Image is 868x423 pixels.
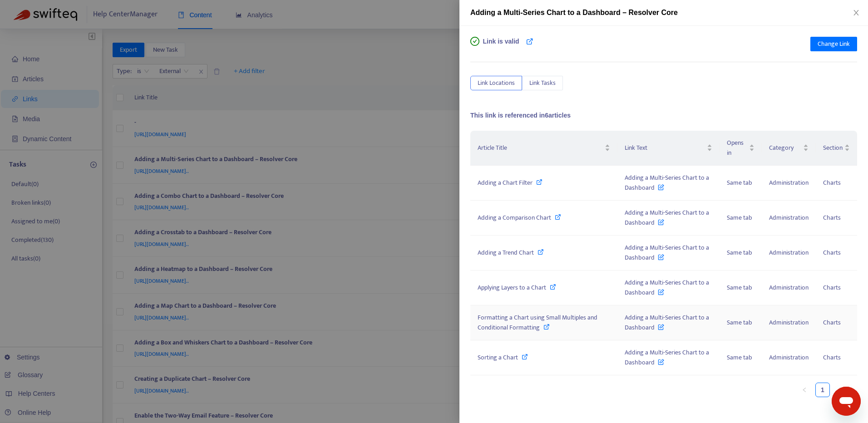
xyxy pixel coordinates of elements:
span: Administration [769,212,809,223]
button: Change Link [810,37,857,51]
span: Same tab [727,317,752,328]
a: 1 [816,383,829,397]
th: Opens in [720,131,762,166]
span: Adding a Multi-Series Chart to a Dashboard [625,312,709,333]
span: Charts [823,352,841,363]
span: Administration [769,317,809,328]
span: right [838,387,843,393]
span: Formatting a Chart using Small Multiples and Conditional Formatting [478,312,597,333]
span: Same tab [727,212,752,223]
th: Link Text [617,131,720,166]
li: Previous Page [797,383,812,397]
span: Applying Layers to a Chart [478,282,546,293]
span: Same tab [727,247,752,258]
span: Administration [769,352,809,363]
span: Link is valid [483,37,519,55]
th: Article Title [470,131,617,166]
span: Charts [823,317,841,328]
span: Adding a Chart Filter [478,177,533,188]
button: right [833,383,848,397]
span: Adding a Multi-Series Chart to a Dashboard [625,172,709,193]
span: Charts [823,177,841,188]
span: close [853,9,860,16]
span: Same tab [727,282,752,293]
span: left [802,387,807,393]
span: Adding a Multi-Series Chart to a Dashboard [625,207,709,228]
span: Link Tasks [529,78,556,88]
span: Section [823,143,843,153]
span: Same tab [727,352,752,363]
span: Link Locations [478,78,515,88]
span: Charts [823,247,841,258]
span: Opens in [727,138,747,158]
span: Sorting a Chart [478,352,518,363]
button: left [797,383,812,397]
span: Article Title [478,143,603,153]
th: Section [816,131,857,166]
span: Adding a Trend Chart [478,247,534,258]
li: 1 [815,383,830,397]
button: Link Tasks [522,76,563,90]
iframe: Button to launch messaging window [832,387,861,416]
span: Charts [823,212,841,223]
span: Adding a Multi-Series Chart to a Dashboard [625,277,709,298]
span: Link Text [625,143,705,153]
button: Link Locations [470,76,522,90]
span: Category [769,143,801,153]
span: Adding a Comparison Chart [478,212,551,223]
span: Charts [823,282,841,293]
span: Administration [769,177,809,188]
span: Change Link [818,39,850,49]
span: Administration [769,282,809,293]
span: Adding a Multi-Series Chart to a Dashboard [625,347,709,368]
button: Close [850,9,863,17]
span: Administration [769,247,809,258]
span: Adding a Multi-Series Chart to a Dashboard – Resolver Core [470,9,678,16]
span: Same tab [727,177,752,188]
th: Category [762,131,816,166]
span: Adding a Multi-Series Chart to a Dashboard [625,242,709,263]
span: check-circle [470,37,479,46]
span: This link is referenced in 6 articles [470,112,571,119]
li: Next Page [833,383,848,397]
